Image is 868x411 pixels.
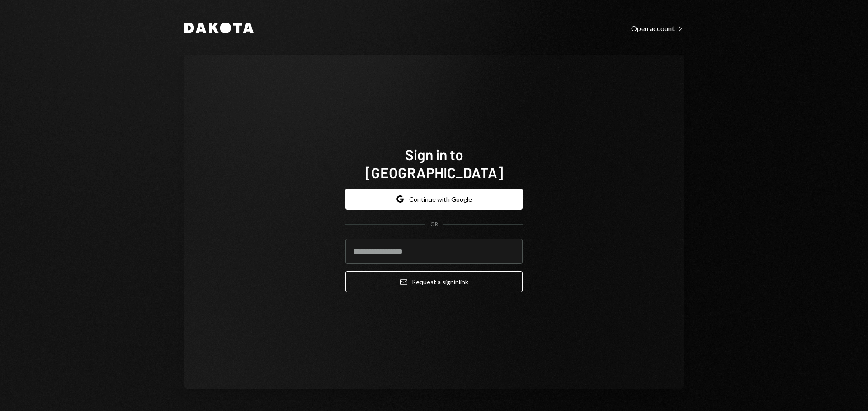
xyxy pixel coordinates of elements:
[430,221,438,228] div: OR
[345,145,523,181] h1: Sign in to [GEOGRAPHIC_DATA]
[345,271,523,292] button: Request a signinlink
[345,189,523,210] button: Continue with Google
[631,23,684,33] a: Open account
[631,24,684,33] div: Open account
